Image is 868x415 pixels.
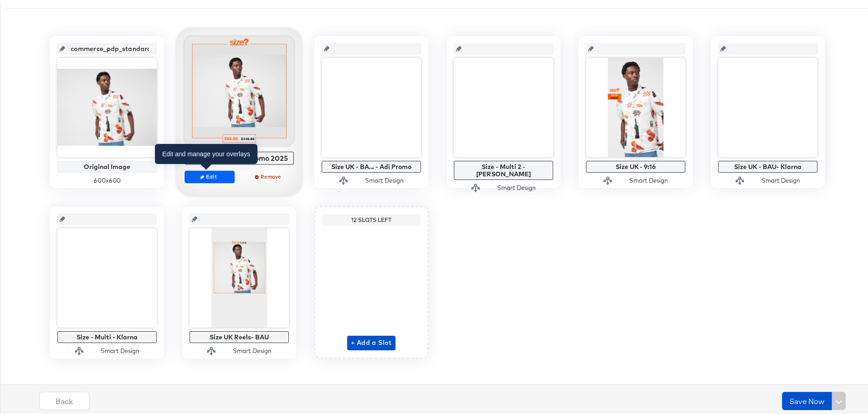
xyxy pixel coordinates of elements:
div: Size UK - BAU- Klarna [720,161,815,169]
div: Size - Multi 2 - [PERSON_NAME] [456,161,551,176]
div: Smart Design [497,182,536,190]
button: + Add a Slot [347,334,395,348]
span: + Add a Slot [351,335,392,347]
div: Smart Design [101,345,139,354]
div: 600 x 600 [57,174,157,183]
div: Smart Design [365,174,404,183]
div: Size UK Reels- BAU [192,332,287,339]
span: Remove [248,171,290,178]
div: Smart Design [233,345,272,354]
div: Smart Design [761,174,800,183]
div: Original Image [60,161,154,169]
button: Edit [185,169,235,181]
div: Size UK - 9:16 [588,161,683,169]
div: Smart Design [629,174,668,183]
button: Save Now [782,390,832,408]
div: Size UK - Adidas Promo 2025 [187,152,292,160]
div: Size UK - BA... - Adi Promo [324,161,419,169]
div: 12 Slots Left [325,215,418,222]
button: Remove [244,169,294,181]
button: Back [39,390,89,408]
span: Edit [189,171,231,178]
div: Size - Multi - Klarna [60,332,154,339]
